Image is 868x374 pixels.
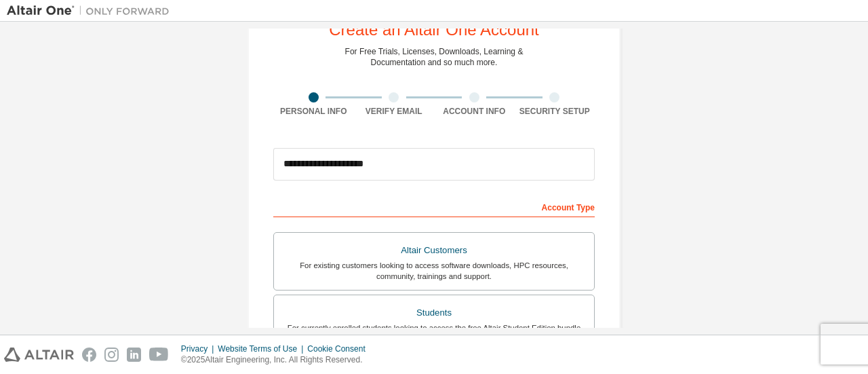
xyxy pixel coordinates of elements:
div: Security Setup [515,106,595,117]
p: © 2025 Altair Engineering, Inc. All Rights Reserved. [181,354,374,366]
div: For existing customers looking to access software downloads, HPC resources, community, trainings ... [282,260,586,282]
div: For Free Trials, Licenses, Downloads, Learning & Documentation and so much more. [345,46,524,68]
div: Students [282,303,586,322]
div: Account Info [434,106,515,117]
img: Altair One [7,4,176,18]
img: linkedin.svg [127,348,141,362]
div: Privacy [181,343,218,354]
div: Altair Customers [282,241,586,260]
img: instagram.svg [104,348,119,362]
div: Verify Email [354,106,435,117]
div: Website Terms of Use [218,343,307,354]
img: facebook.svg [82,348,96,362]
div: Create an Altair One Account [329,22,539,38]
img: altair_logo.svg [4,348,74,362]
div: Account Type [273,195,595,217]
div: For currently enrolled students looking to access the free Altair Student Edition bundle and all ... [282,322,586,344]
img: youtube.svg [149,348,169,362]
div: Personal Info [273,106,354,117]
div: Cookie Consent [307,343,373,354]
